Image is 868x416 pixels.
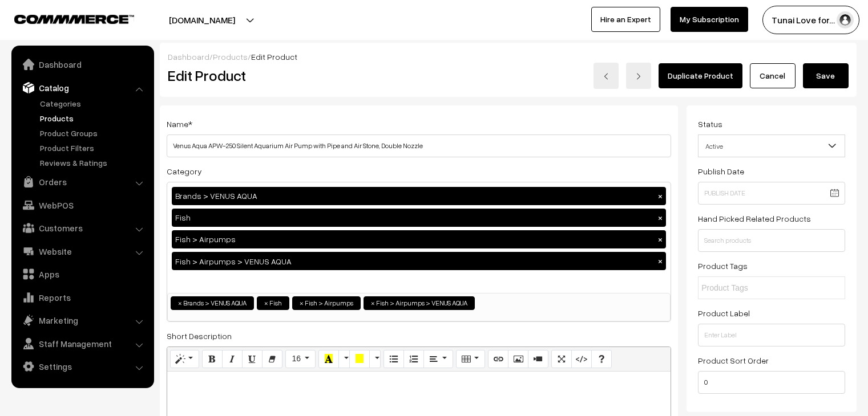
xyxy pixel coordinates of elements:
button: × [655,256,665,266]
a: COMMMERCE [14,11,114,25]
button: × [655,213,665,223]
a: Marketing [14,310,150,331]
button: Table [456,350,485,368]
li: Brands > VENUS AQUA [171,296,254,310]
label: Product Label [698,307,750,319]
div: / / [168,51,849,63]
a: Products [213,52,248,62]
button: Ordered list (CTRL+SHIFT+NUM8) [403,350,424,368]
a: Reviews & Ratings [37,157,150,169]
button: Tunai Love for… [762,6,859,34]
input: Publish Date [698,182,845,205]
div: Fish [172,209,666,227]
a: Dashboard [168,52,209,62]
button: More Color [338,350,350,368]
label: Publish Date [698,165,744,177]
li: Fish [257,296,289,310]
button: Recent Color [318,350,339,368]
button: Full Screen [551,350,572,368]
button: Underline (CTRL+U) [242,350,263,368]
div: Fish > Airpumps [172,230,666,248]
button: Video [528,350,548,368]
button: Style [170,350,199,368]
button: Help [591,350,612,368]
a: Products [37,112,150,124]
button: Remove Font Style (CTRL+\) [262,350,282,368]
li: Fish > Airpumps [292,296,361,310]
button: Paragraph [423,350,453,368]
a: Dashboard [14,54,150,75]
img: user [837,11,854,28]
input: Search products [698,229,845,252]
a: Customers [14,218,150,238]
a: Orders [14,172,150,192]
label: Hand Picked Related Products [698,213,811,225]
input: Enter Number [698,371,845,394]
span: Active [699,136,845,156]
a: WebPOS [14,195,150,215]
button: Italic (CTRL+I) [222,350,243,368]
input: Name [167,134,671,157]
span: × [371,298,375,308]
label: Status [698,118,722,130]
span: × [178,298,182,308]
a: Product Filters [37,142,150,154]
img: left-arrow.png [603,73,609,80]
a: Settings [14,356,150,377]
label: Name [167,118,192,130]
label: Short Description [167,330,232,342]
span: 16 [292,354,301,363]
button: Picture [508,350,528,368]
button: Font Size [285,350,316,368]
span: Edit Product [251,52,297,62]
button: Background Color [349,350,370,368]
a: Catalog [14,78,150,98]
button: Save [803,63,849,88]
input: Product Tags [701,282,801,294]
input: Enter Label [698,324,845,346]
a: Staff Management [14,333,150,354]
h2: Edit Product [168,67,442,84]
span: × [300,298,304,308]
label: Product Tags [698,260,748,272]
a: My Subscription [671,7,748,32]
a: Hire an Expert [591,7,660,32]
button: More Color [369,350,381,368]
label: Category [167,165,202,177]
button: × [655,191,665,201]
a: Website [14,241,150,262]
button: Bold (CTRL+B) [202,350,223,368]
a: Product Groups [37,127,150,139]
div: Brands > VENUS AQUA [172,187,666,205]
div: Fish > Airpumps > VENUS AQUA [172,252,666,270]
img: right-arrow.png [635,73,642,80]
button: × [655,234,665,244]
button: [DOMAIN_NAME] [129,6,275,34]
a: Categories [37,97,150,109]
span: Active [698,134,845,157]
button: Code View [571,350,592,368]
label: Product Sort Order [698,354,769,366]
span: × [264,298,268,308]
img: COMMMERCE [14,15,134,23]
button: Unordered list (CTRL+SHIFT+NUM7) [383,350,404,368]
a: Duplicate Product [659,63,742,88]
li: Fish > Airpumps > VENUS AQUA [364,296,475,310]
a: Apps [14,264,150,284]
a: Reports [14,287,150,308]
a: Cancel [750,63,796,88]
button: Link (CTRL+K) [488,350,508,368]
